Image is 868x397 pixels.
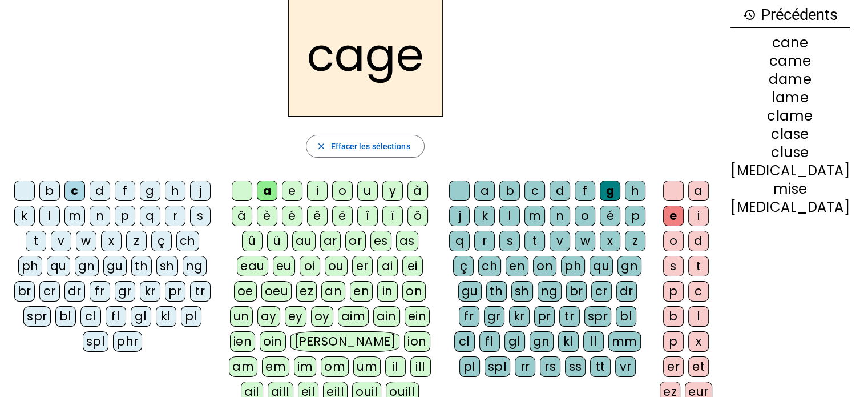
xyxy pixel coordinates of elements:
[402,256,423,276] div: ei
[237,256,268,276] div: eau
[14,206,35,226] div: k
[377,281,398,302] div: in
[402,281,426,302] div: on
[156,256,178,276] div: sh
[176,231,199,251] div: ch
[262,356,289,377] div: em
[663,306,684,327] div: b
[499,181,520,201] div: b
[311,306,333,327] div: oy
[575,181,595,201] div: f
[234,281,257,302] div: oe
[300,256,320,276] div: oi
[405,306,430,327] div: ein
[321,281,345,302] div: an
[688,231,709,251] div: d
[688,206,709,226] div: i
[338,306,369,327] div: aim
[316,141,326,151] mat-icon: close
[742,8,756,22] mat-icon: history
[453,256,474,276] div: ç
[591,281,612,302] div: cr
[534,306,555,327] div: pr
[321,356,349,377] div: om
[357,206,378,226] div: î
[730,54,850,68] div: came
[730,200,850,214] div: [MEDICAL_DATA]
[181,306,201,327] div: pl
[625,181,645,201] div: h
[688,356,709,377] div: et
[730,146,850,159] div: cluse
[242,231,263,251] div: û
[39,206,60,226] div: l
[396,231,418,251] div: as
[307,181,328,201] div: i
[550,206,570,226] div: n
[688,331,709,352] div: x
[663,281,684,302] div: p
[115,181,135,201] div: f
[156,306,176,327] div: kl
[165,281,185,302] div: pr
[140,181,160,201] div: g
[103,256,127,276] div: gu
[190,206,211,226] div: s
[486,281,507,302] div: th
[625,206,645,226] div: p
[47,256,70,276] div: qu
[506,256,528,276] div: en
[115,281,135,302] div: gr
[64,281,85,302] div: dr
[90,206,110,226] div: n
[76,231,96,251] div: w
[261,281,292,302] div: oeu
[140,281,160,302] div: kr
[509,306,530,327] div: kr
[561,256,585,276] div: ph
[663,356,684,377] div: er
[559,306,580,327] div: tr
[663,231,684,251] div: o
[663,206,684,226] div: e
[617,256,641,276] div: gn
[688,281,709,302] div: c
[332,181,353,201] div: o
[115,206,135,226] div: p
[232,206,252,226] div: â
[183,256,207,276] div: ng
[350,281,373,302] div: en
[75,256,99,276] div: gn
[454,331,475,352] div: cl
[382,206,403,226] div: ï
[583,331,604,352] div: ll
[584,306,612,327] div: spr
[484,306,504,327] div: gr
[730,91,850,105] div: lame
[260,331,286,352] div: oin
[332,206,353,226] div: ë
[18,256,42,276] div: ph
[616,306,636,327] div: bl
[485,356,511,377] div: spl
[575,206,595,226] div: o
[663,331,684,352] div: p
[106,306,126,327] div: fl
[64,181,85,201] div: c
[524,206,545,226] div: m
[538,281,562,302] div: ng
[320,231,341,251] div: ar
[131,306,151,327] div: gl
[524,181,545,201] div: c
[282,181,302,201] div: e
[296,281,317,302] div: ez
[113,331,142,352] div: phr
[140,206,160,226] div: q
[449,206,470,226] div: j
[474,231,495,251] div: r
[600,231,620,251] div: x
[688,256,709,276] div: t
[533,256,556,276] div: on
[101,231,122,251] div: x
[377,256,398,276] div: ai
